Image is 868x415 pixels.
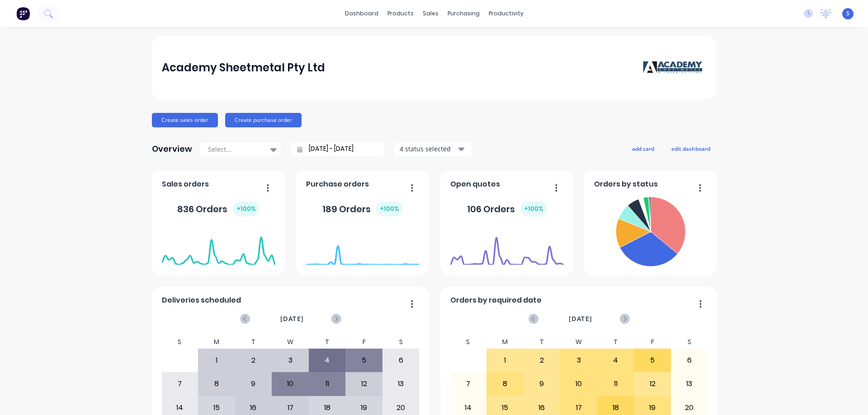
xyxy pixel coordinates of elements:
div: 2 [236,349,272,372]
div: + 100 % [376,201,403,216]
div: 11 [598,373,634,395]
div: F [345,336,382,349]
div: T [597,336,634,349]
div: S [671,336,708,349]
div: M [486,336,524,349]
div: 9 [524,373,560,395]
div: 13 [383,373,419,395]
div: 6 [671,349,708,372]
div: 9 [236,373,272,395]
button: add card [626,143,660,154]
span: Purchase orders [306,179,369,190]
div: 10 [272,373,308,395]
img: Academy Sheetmetal Pty Ltd [643,61,706,75]
div: 5 [346,349,382,372]
span: [DATE] [280,314,304,324]
div: 11 [309,373,345,395]
div: 836 Orders [177,201,259,216]
div: + 100 % [233,201,259,216]
button: Create purchase order [225,113,302,127]
button: edit dashboard [665,143,716,154]
div: W [272,336,309,349]
div: products [383,7,418,20]
button: Create sales order [152,113,218,127]
div: Academy Sheetmetal Pty Ltd [162,59,325,77]
div: M [198,336,235,349]
div: 3 [272,349,308,372]
div: 189 Orders [322,201,403,216]
span: Open quotes [450,179,500,190]
div: 12 [634,373,670,395]
img: Factory [16,7,30,20]
div: 10 [561,373,597,395]
div: + 100 % [520,201,547,216]
div: 8 [487,373,523,395]
div: S [382,336,420,349]
div: 4 [598,349,634,372]
div: 4 [309,349,345,372]
div: 1 [487,349,523,372]
div: 106 Orders [467,201,547,216]
div: productivity [484,7,528,20]
div: 13 [671,373,708,395]
button: 4 status selected [395,142,472,156]
div: S [450,336,487,349]
div: 3 [561,349,597,372]
span: Orders by required date [450,295,542,306]
span: Orders by status [594,179,658,190]
div: sales [418,7,443,20]
div: 2 [524,349,560,372]
div: 1 [198,349,235,372]
div: 5 [634,349,670,372]
span: Sales orders [162,179,209,190]
span: S [846,9,849,18]
div: purchasing [443,7,484,20]
div: 12 [346,373,382,395]
div: Overview [152,140,192,158]
div: T [524,336,561,349]
div: F [634,336,671,349]
div: 7 [450,373,486,395]
a: dashboard [340,7,383,20]
div: 4 status selected [400,144,457,154]
div: 8 [198,373,235,395]
div: W [560,336,597,349]
div: T [235,336,272,349]
div: 6 [383,349,419,372]
span: [DATE] [569,314,592,324]
div: S [161,336,198,349]
div: T [309,336,346,349]
div: 7 [162,373,198,395]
